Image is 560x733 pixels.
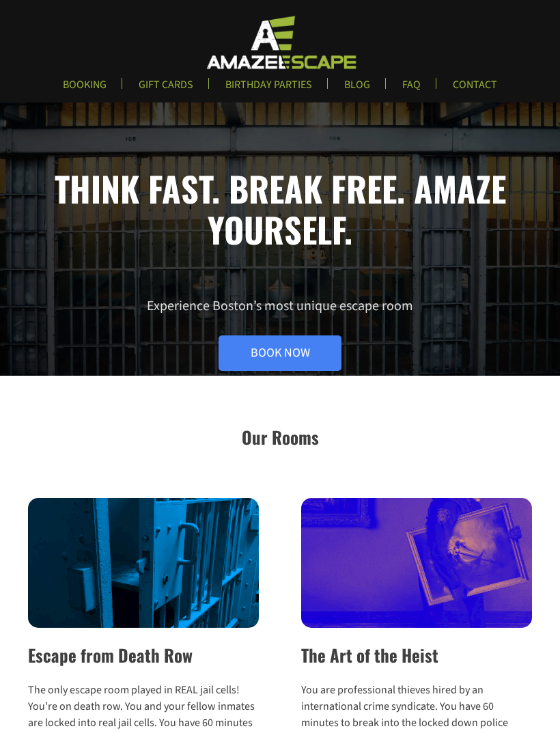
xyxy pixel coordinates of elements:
h2: Escape from Death Row [28,642,259,668]
p: Experience Boston’s most unique escape room [28,297,532,371]
a: GIFT CARDS [128,78,204,100]
a: FAQ [391,78,432,100]
a: CONTACT [442,78,508,100]
a: Book Now [219,335,341,371]
h1: Think fast. Break free. Amaze yourself. [28,167,532,249]
a: BIRTHDAY PARTIES [214,78,323,100]
img: Escape Room Game in Boston Area [191,14,369,70]
a: BOOKING [52,78,117,100]
a: BLOG [333,78,381,100]
h2: The Art of the Heist [301,642,532,668]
